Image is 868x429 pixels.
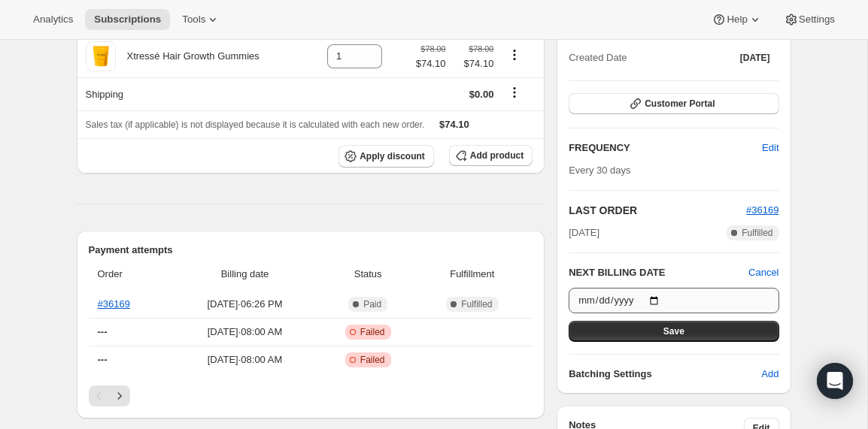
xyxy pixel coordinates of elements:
[569,367,761,382] h6: Batching Settings
[89,243,533,258] h2: Payment attempts
[762,140,778,156] span: Edit
[421,267,524,282] span: Fulfillment
[175,297,315,312] span: [DATE] · 06:26 PM
[175,325,315,340] span: [DATE] · 08:00 AM
[324,267,412,282] span: Status
[98,354,108,365] span: ---
[753,136,788,160] button: Edit
[89,258,171,291] th: Order
[502,84,527,101] button: Shipping actions
[469,44,493,53] small: $78.00
[94,14,161,26] span: Subscriptions
[461,298,492,310] span: Fulfilled
[24,9,82,30] button: Analytics
[420,44,445,53] small: $78.00
[746,204,778,216] a: #36169
[360,150,425,162] span: Apply discount
[569,50,627,65] span: Created Date
[175,352,315,367] span: [DATE] · 08:00 AM
[33,14,73,26] span: Analytics
[569,140,762,156] h2: FREQUENCY
[727,14,747,26] span: Help
[86,119,425,130] span: Sales tax (if applicable) is not displayed because it is calculated with each new order.
[569,225,599,240] span: [DATE]
[98,326,108,337] span: ---
[469,89,494,100] span: $0.00
[89,385,533,406] nav: Pagination
[360,326,385,338] span: Failed
[109,385,130,406] button: Next
[363,298,381,310] span: Paid
[569,203,746,218] h2: LAST ORDER
[416,56,446,71] span: $74.10
[645,98,715,110] span: Customer Portal
[470,150,524,162] span: Add product
[85,9,170,30] button: Subscriptions
[569,93,778,114] button: Customer Portal
[86,41,116,71] img: product img
[569,265,748,280] h2: NEXT BILLING DATE
[338,145,434,168] button: Apply discount
[449,145,533,166] button: Add product
[740,52,770,64] span: [DATE]
[748,265,778,280] button: Cancel
[454,56,493,71] span: $74.10
[761,367,778,382] span: Add
[175,267,315,282] span: Billing date
[116,49,259,64] div: Xtressé Hair Growth Gummies
[569,321,778,342] button: Save
[182,14,205,26] span: Tools
[742,227,772,239] span: Fulfilled
[663,325,684,337] span: Save
[569,165,630,176] span: Every 30 days
[173,9,229,30] button: Tools
[77,77,308,110] th: Shipping
[502,47,527,63] button: Product actions
[439,119,469,130] span: $74.10
[775,9,844,30] button: Settings
[703,9,771,30] button: Help
[799,14,835,26] span: Settings
[98,298,130,310] a: #36169
[746,203,778,218] button: #36169
[817,363,853,399] div: Open Intercom Messenger
[360,354,385,366] span: Failed
[752,362,788,386] button: Add
[731,47,779,68] button: [DATE]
